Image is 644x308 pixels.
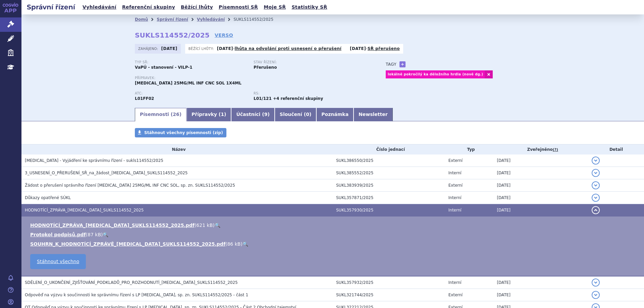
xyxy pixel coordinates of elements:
[254,91,366,96] p: RS:
[135,91,247,96] p: ATC:
[333,289,445,301] td: SUKL321744/2025
[21,2,80,12] h2: Správní řízení
[235,46,341,51] a: lhůta na odvolání proti usnesení o přerušení
[368,46,400,51] a: SŘ přerušeno
[25,293,248,297] span: Odpověď na výzvu k součinnosti ke správnímu řízení s LP Keytruda, sp. zn. SUKLS114552/2025 - část 1
[173,112,179,117] span: 26
[135,31,210,39] strong: SUKLS114552/2025
[157,17,188,22] a: Správní řízení
[221,112,224,117] span: 1
[316,108,354,121] a: Poznámka
[448,158,463,163] span: Externí
[493,167,588,179] td: [DATE]
[493,144,588,155] th: Zveřejněno
[138,46,159,51] span: Zahájeno:
[254,96,272,101] strong: pembrolizumab
[135,96,154,101] strong: PEMBROLIZUMAB
[354,108,393,121] a: Newsletter
[215,32,233,39] a: VERSO
[448,293,463,297] span: Externí
[215,223,220,228] a: 🔍
[30,241,637,247] li: ( )
[592,181,600,189] button: detail
[493,204,588,217] td: [DATE]
[30,231,637,238] li: ( )
[386,70,485,78] a: lokálně pokročilý ka děložního hrdla (nově dg.)
[448,280,462,285] span: Interní
[262,3,288,12] a: Moje SŘ
[592,206,600,214] button: detail
[333,204,445,217] td: SUKL357930/2025
[25,171,187,175] span: 3_USNESENÍ_O_PŘERUŠENÍ_SŘ_na_žádost_KEYTRUDA_SUKLS114552_2025
[135,17,148,22] a: Domů
[306,112,309,117] span: 0
[161,46,177,51] strong: [DATE]
[25,158,163,163] span: KEYTRUDA - Vyjádření ke správnímu řízení - sukls114552/2025
[333,179,445,192] td: SUKL383939/2025
[30,222,637,229] li: ( )
[386,60,396,68] h3: Tagy
[592,169,600,177] button: detail
[25,208,144,212] span: HODNOTÍCÍ_ZPRÁVA_KEYTRUDA_SUKLS114552_2025
[217,46,341,51] p: -
[448,195,462,200] span: Interní
[333,276,445,289] td: SUKL357932/2025
[333,192,445,204] td: SUKL357871/2025
[333,167,445,179] td: SUKL385552/2025
[493,155,588,167] td: [DATE]
[144,130,223,135] span: Stáhnout všechny písemnosti (zip)
[592,194,600,202] button: detail
[493,276,588,289] td: [DATE]
[135,76,372,80] p: Přípravek:
[289,3,329,12] a: Statistiky SŘ
[350,46,400,51] p: -
[30,232,86,237] a: Protokol podpisů.pdf
[179,3,215,12] a: Běžící lhůty
[445,144,494,155] th: Typ
[264,112,268,117] span: 9
[189,46,215,51] span: Běžící lhůty:
[120,3,177,12] a: Referenční skupiny
[448,208,462,212] span: Interní
[493,289,588,301] td: [DATE]
[25,195,71,200] span: Důkazy opatřené SÚKL
[273,96,323,101] strong: +4 referenční skupiny
[135,128,226,137] a: Stáhnout všechny písemnosti (zip)
[217,3,260,12] a: Písemnosti SŘ
[553,147,558,152] abbr: (?)
[103,232,108,237] a: 🔍
[30,241,225,247] a: SOUHRN_K_HODNOTÍCÍ_ZPRÁVĚ_[MEDICAL_DATA]_SUKLS114552_2025.pdf
[493,179,588,192] td: [DATE]
[448,183,463,188] span: Externí
[135,81,241,85] span: [MEDICAL_DATA] 25MG/ML INF CNC SOL 1X4ML
[135,60,247,64] p: Typ SŘ:
[217,46,233,51] strong: [DATE]
[135,108,186,121] a: Písemnosti (26)
[592,157,600,165] button: detail
[592,279,600,287] button: detail
[254,65,277,70] strong: Přerušeno
[588,144,644,155] th: Detail
[333,144,445,155] th: Číslo jednací
[333,155,445,167] td: SUKL386550/2025
[25,183,235,188] span: Žádost o přerušení správního řízení Keytruda 25MG/ML INF CNC SOL, sp. zn. SUKLS114552/2025
[135,65,193,70] strong: VaPÚ - stanovení - VILP-1
[25,280,238,285] span: SDĚLENÍ_O_UKONČENÍ_ZJIŠŤOVÁNÍ_PODKLADŮ_PRO_ROZHODNUTÍ_KEYTRUDA_SUKLS114552_2025
[80,3,118,12] a: Vyhledávání
[275,108,316,121] a: Sloučení (0)
[592,291,600,299] button: detail
[493,192,588,204] td: [DATE]
[196,223,213,228] span: 621 kB
[88,232,101,237] span: 87 kB
[399,61,406,67] a: +
[448,171,462,175] span: Interní
[227,241,240,247] span: 86 kB
[21,144,333,155] th: Název
[30,254,86,269] a: Stáhnout všechno
[243,241,248,247] a: 🔍
[350,46,366,51] strong: [DATE]
[30,223,195,228] a: HODNOTÍCÍ_ZPRÁVA_[MEDICAL_DATA]_SUKLS114552_2025.pdf
[197,17,225,22] a: Vyhledávání
[231,108,274,121] a: Účastníci (9)
[254,60,366,64] p: Stav řízení:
